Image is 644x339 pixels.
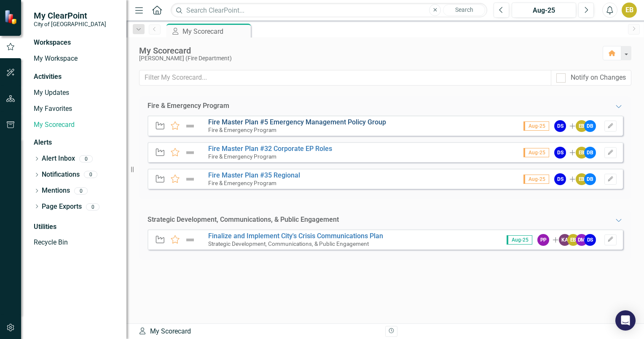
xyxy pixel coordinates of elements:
img: Not Defined [185,174,196,184]
a: My Scorecard [34,120,118,130]
a: Recycle Bin [34,238,118,248]
div: DS [554,147,566,159]
span: Aug-25 [523,148,549,157]
div: 0 [74,187,88,194]
div: DS [554,120,566,132]
div: DM [576,234,588,246]
div: DS [584,234,596,246]
div: KA [559,234,571,246]
small: Fire & Emergency Program [208,126,276,133]
input: Search ClearPoint... [171,3,487,18]
span: My ClearPoint [34,11,106,21]
div: Utilities [34,222,118,232]
a: Alert Inbox [42,154,75,164]
a: Page Exports [42,202,82,212]
div: EB [576,147,588,159]
img: ClearPoint Strategy [4,10,19,24]
div: Notify on Changes [571,73,626,83]
a: My Favorites [34,104,118,114]
small: City of [GEOGRAPHIC_DATA] [34,21,106,27]
div: Fire & Emergency Program [148,101,229,111]
a: Notifications [42,170,80,180]
span: Search [455,6,473,13]
small: Fire & Emergency Program [208,180,276,186]
div: 0 [86,203,99,210]
div: Workspaces [34,38,71,48]
div: [PERSON_NAME] (Fire Department) [139,55,594,62]
a: My Updates [34,88,118,98]
div: Strategic Development, Communications, & Public Engagement [148,215,339,225]
span: Aug-25 [507,235,532,245]
div: DB [584,120,596,132]
small: Strategic Development, Communications, & Public Engagement [208,240,369,247]
img: Not Defined [185,235,196,245]
div: DS [554,173,566,185]
div: EB [576,173,588,185]
a: Fire Master Plan #35 Regional [208,171,300,179]
img: Not Defined [185,148,196,158]
a: Fire Master Plan #32 Corporate EP Roles [208,145,332,153]
img: Not Defined [185,121,196,131]
button: EB [622,3,637,18]
a: Finalize and Implement City's Crisis Communications Plan [208,232,383,240]
input: Filter My Scorecard... [139,70,551,86]
a: Mentions [42,186,70,196]
button: Search [443,4,485,16]
div: My Scorecard [138,327,379,336]
span: Aug-25 [523,175,549,184]
div: DB [584,173,596,185]
div: My Scorecard [139,46,594,55]
div: Open Intercom Messenger [615,310,636,331]
div: EB [576,120,588,132]
div: EB [567,234,579,246]
span: Aug-25 [523,121,549,131]
div: 0 [84,171,97,178]
div: Activities [34,72,118,82]
div: My Scorecard [182,26,249,37]
small: Fire & Emergency Program [208,153,276,160]
div: PP [537,234,549,246]
button: Aug-25 [512,3,576,18]
div: 0 [79,155,93,162]
div: Alerts [34,138,118,148]
a: My Workspace [34,54,118,64]
a: Fire Master Plan #5 Emergency Management Policy Group [208,118,386,126]
div: DB [584,147,596,159]
div: Aug-25 [515,5,573,16]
